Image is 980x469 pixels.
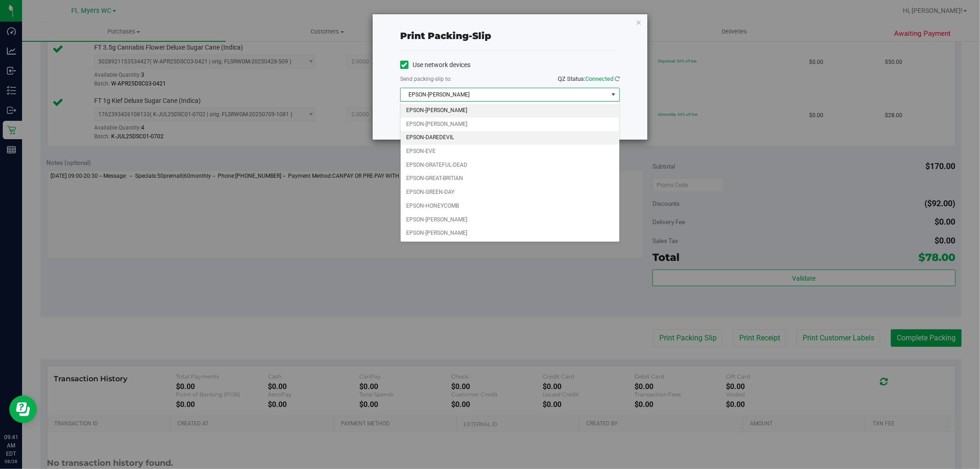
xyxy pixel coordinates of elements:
[401,186,619,199] li: EPSON-GREEN-DAY
[401,131,619,145] li: EPSON-DAREDEVIL
[401,104,619,118] li: EPSON-[PERSON_NAME]
[401,118,619,131] li: EPSON-[PERSON_NAME]
[400,60,470,70] label: Use network devices
[9,396,37,423] iframe: Resource center
[400,30,491,41] span: Print packing-slip
[401,199,619,213] li: EPSON-HONEYCOMB
[401,88,608,101] span: EPSON-[PERSON_NAME]
[401,226,619,240] li: EPSON-[PERSON_NAME]
[608,88,619,101] span: select
[401,145,619,158] li: EPSON-EVE
[558,75,620,82] span: QZ Status:
[401,172,619,186] li: EPSON-GREAT-BRITIAN
[400,75,452,83] label: Send packing-slip to:
[585,75,613,82] span: Connected
[401,213,619,227] li: EPSON-[PERSON_NAME]
[401,158,619,172] li: EPSON-GRATEFUL-DEAD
